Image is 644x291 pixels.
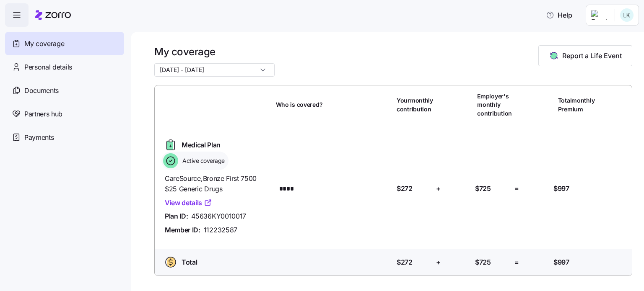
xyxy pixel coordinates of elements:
span: Medical Plan [182,140,221,150]
a: Documents [5,79,124,102]
span: Employer's monthly contribution [477,92,512,118]
span: Plan ID: [165,211,188,221]
span: $272 [397,183,413,194]
img: 6202b19d919e9f12b15066c905734dce [620,8,634,22]
button: Report a Life Event [538,45,632,66]
span: Who is covered? [276,100,323,109]
img: Employer logo [591,10,608,20]
h1: My coverage [154,45,275,58]
button: Help [539,7,579,23]
a: My coverage [5,32,124,55]
span: Personal details [24,62,72,72]
span: My coverage [24,39,64,49]
span: Member ID: [165,225,200,235]
a: Personal details [5,55,124,79]
span: $997 [553,183,569,194]
span: Partners hub [24,109,62,119]
span: = [514,257,519,268]
span: $725 [475,183,491,194]
span: Documents [24,85,59,96]
span: $725 [475,257,491,268]
span: 112232587 [204,225,237,235]
span: Your monthly contribution [397,96,433,113]
span: = [514,183,519,194]
a: Partners hub [5,102,124,126]
span: Total [182,257,197,268]
span: Help [546,10,572,20]
span: + [436,183,441,194]
span: Report a Life Event [562,51,622,61]
span: CareSource , Bronze First 7500 $25 Generic Drugs [165,173,269,194]
span: + [436,257,441,268]
a: View details [165,198,212,208]
span: $272 [397,257,413,268]
span: Total monthly Premium [558,96,595,113]
a: Payments [5,126,124,149]
span: 45636KY0010017 [191,211,246,221]
span: Active coverage [180,157,225,165]
span: Payments [24,132,54,143]
span: $997 [553,257,569,268]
